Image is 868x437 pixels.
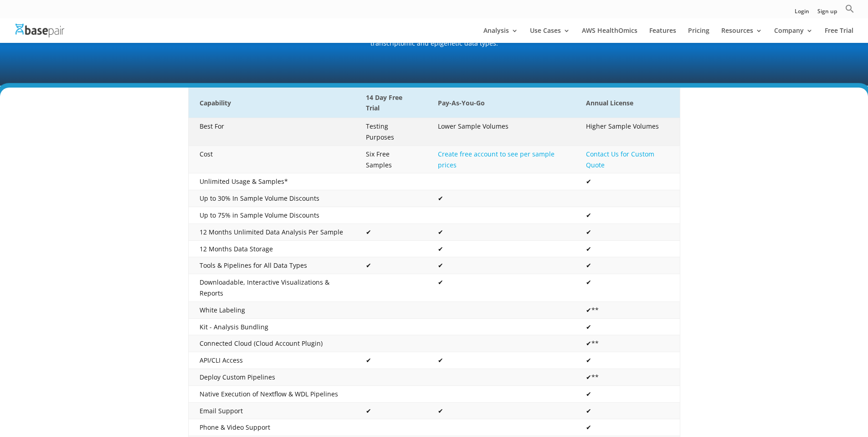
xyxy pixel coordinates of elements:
[355,88,427,118] th: 14 Day Free Trial
[188,352,355,369] td: API/CLI Access
[188,302,355,318] td: White Labeling
[795,9,809,18] a: Login
[575,224,680,240] td: ✔
[575,257,680,274] td: ✔
[530,27,570,43] a: Use Cases
[188,146,355,173] td: Cost
[188,402,355,419] td: Email Support
[427,240,575,257] td: ✔
[575,207,680,224] td: ✔
[721,27,762,43] a: Resources
[427,88,575,118] th: Pay-As-You-Go
[427,224,575,240] td: ✔
[483,27,518,43] a: Analysis
[188,224,355,240] td: 12 Months Unlimited Data Analysis Per Sample
[438,150,555,169] a: Create free account to see per sample prices
[575,385,680,402] td: ✔
[188,335,355,352] td: Connected Cloud (Cloud Account Plugin)
[188,207,355,224] td: Up to 75% in Sample Volume Discounts
[582,27,637,43] a: AWS HealthOmics
[188,419,355,436] td: Phone & Video Support
[774,27,813,43] a: Company
[427,402,575,419] td: ✔
[575,118,680,146] td: Higher Sample Volumes
[822,391,857,426] iframe: Drift Widget Chat Controller
[355,402,427,419] td: ✔
[188,173,355,190] td: Unlimited Usage & Samples*
[817,9,837,18] a: Sign up
[355,224,427,240] td: ✔
[575,274,680,302] td: ✔
[575,419,680,436] td: ✔
[427,118,575,146] td: Lower Sample Volumes
[188,88,355,118] th: Capability
[188,274,355,302] td: Downloadable, Interactive Visualizations & Reports
[188,318,355,335] td: Kit - Analysis Bundling
[575,318,680,335] td: ✔
[586,150,654,169] a: Contact Us for Custom Quote
[427,274,575,302] td: ✔
[575,402,680,419] td: ✔
[427,257,575,274] td: ✔
[188,118,355,146] td: Best For
[649,27,676,43] a: Features
[575,88,680,118] th: Annual License
[194,17,674,47] span: Basepair’s pricing models are affordable and transparent. Both paid plans include unlimited users...
[188,190,355,207] td: Up to 30% In Sample Volume Discounts
[188,240,355,257] td: 12 Months Data Storage
[427,352,575,369] td: ✔
[845,4,854,18] a: Search Icon Link
[355,257,427,274] td: ✔
[825,27,853,43] a: Free Trial
[15,24,64,37] img: Basepair
[188,385,355,402] td: Native Execution of Nextflow & WDL Pipelines
[575,240,680,257] td: ✔
[188,257,355,274] td: Tools & Pipelines for All Data Types
[355,352,427,369] td: ✔
[188,369,355,386] td: Deploy Custom Pipelines
[427,190,575,207] td: ✔
[575,173,680,190] td: ✔
[575,352,680,369] td: ✔
[355,146,427,173] td: Six Free Samples
[688,27,709,43] a: Pricing
[355,118,427,146] td: Testing Purposes
[845,4,854,13] svg: Search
